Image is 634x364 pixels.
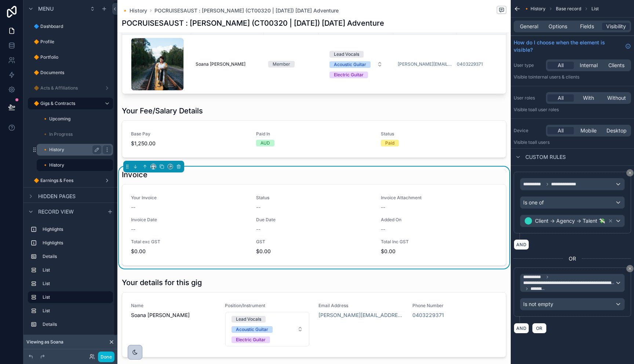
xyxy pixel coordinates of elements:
span: Is one of [523,199,544,206]
label: 🔶 Documents [34,70,112,76]
a: How do I choose when the element is visible? [514,39,631,54]
label: 🔸 History [43,147,98,153]
label: List [43,308,110,314]
a: 🔸 History [37,159,113,171]
a: 🔶 Documents [28,67,113,79]
label: 🔶 Acts & Affiliations [34,85,101,91]
button: Is one of [520,196,625,209]
span: Total Inc GST [381,239,497,245]
label: Device [514,128,543,134]
p: Visible to [514,139,631,145]
span: Total exc GST [131,239,247,245]
span: Base record [556,6,581,12]
button: Client → Agency → Talent 💸 [520,215,625,227]
span: Mobile [580,127,597,134]
span: GST [256,239,372,245]
label: 🔷 Dashboard [34,23,112,29]
span: -- [381,226,385,233]
a: 🔶 Profile [28,36,113,48]
span: How do I choose when the element is visible? [514,39,622,54]
label: List [43,281,110,287]
label: List [43,294,107,300]
span: Visibility [606,23,626,30]
span: 🔸 History [524,6,546,12]
p: Visible to [514,107,631,113]
label: 🔶 Profile [34,39,112,45]
a: 🔷 Dashboard [28,21,113,32]
span: List [591,6,599,12]
button: AND [514,323,529,334]
p: Visible to [514,74,631,80]
label: Highlights [43,226,110,232]
span: Hidden pages [38,193,76,200]
span: -- [131,226,135,233]
label: Details [43,254,110,259]
span: Invoice Date [131,217,247,223]
span: all users [532,139,550,145]
div: scrollable content [23,220,117,338]
label: 🔶 Gigs & Contracts [34,101,98,106]
span: Without [607,94,626,102]
a: POCRUISESAUST : [PERSON_NAME] (CT00320 | [DATE]) [DATE] Adventure [154,7,339,14]
span: Internal users & clients [532,74,579,80]
span: -- [131,204,135,211]
a: 🔸 Upcoming [37,113,113,125]
a: 🔸 In Progress [37,128,113,140]
span: Record view [38,208,74,215]
label: 🔸 Upcoming [43,116,112,122]
span: Your Invoice [131,195,247,201]
span: Status [256,195,372,201]
span: All user roles [532,107,559,112]
h1: POCRUISESAUST : [PERSON_NAME] (CT00320 | [DATE]) [DATE] Adventure [122,18,384,28]
a: 🔶 Portfolio [28,51,113,63]
span: -- [256,204,260,211]
label: 🔶 Portfolio [34,54,112,60]
a: 🔶 Acts & Affiliations [28,82,113,94]
a: 🔸 History [37,144,113,156]
span: Invoice Attachment [381,195,497,201]
label: List [43,267,110,273]
span: General [520,23,538,30]
a: 🔶 Gigs & Contracts [28,98,113,109]
label: User type [514,62,543,68]
span: Options [549,23,567,30]
label: 🔸 History [43,162,109,168]
span: Custom rules [525,153,566,161]
span: Clients [608,62,624,69]
button: OR [532,323,547,334]
span: OR [569,255,576,262]
a: 🔶 Earnings & Fees [28,175,113,186]
span: All [558,127,564,134]
span: Viewing as Soana [26,339,63,345]
span: Menu [38,5,54,12]
span: Client → Agency → Talent 💸 [535,217,605,225]
span: Due Date [256,217,372,223]
span: Internal [580,62,598,69]
span: $0.00 [381,248,497,255]
label: User roles [514,95,543,101]
button: AND [514,239,529,250]
span: All [558,94,564,102]
span: Desktop [606,127,627,134]
span: Fields [580,23,594,30]
span: -- [381,204,385,211]
span: $0.00 [256,248,372,255]
span: -- [256,226,260,233]
span: All [558,62,564,69]
h1: Invoice [122,170,147,180]
label: Details [43,321,110,327]
span: With [583,94,594,102]
span: OR [535,325,544,331]
button: Done [98,352,114,362]
button: Is not empty [520,298,625,310]
label: 🔶 Earnings & Fees [34,178,101,183]
span: $0.00 [131,248,247,255]
label: Highlights [43,240,110,246]
label: 🔸 In Progress [43,131,112,137]
span: Is not empty [523,301,553,308]
a: 🔸 History [122,7,147,14]
span: Added On [381,217,497,223]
